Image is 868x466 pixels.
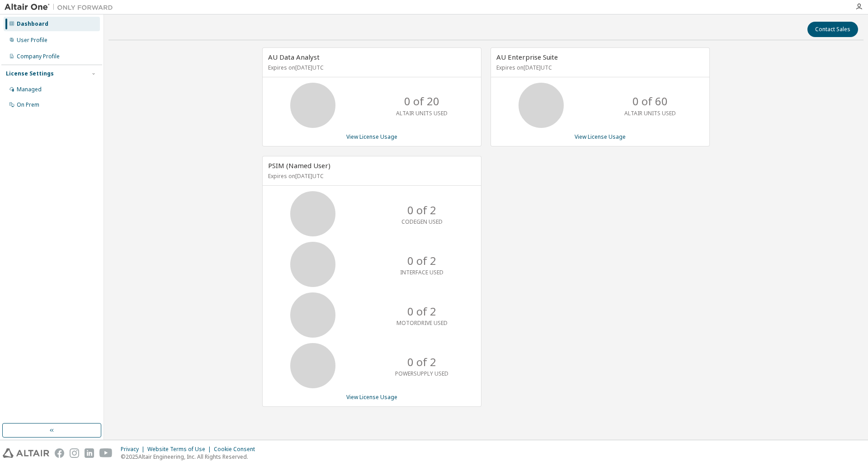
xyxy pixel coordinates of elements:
div: Managed [17,86,42,93]
img: Altair One [5,3,118,12]
img: instagram.svg [70,448,79,458]
p: CODEGEN USED [401,218,443,226]
div: Website Terms of Use [147,446,214,453]
img: facebook.svg [55,448,64,458]
p: 0 of 60 [632,94,668,109]
button: Contact Sales [807,22,858,37]
a: View License Usage [346,133,397,141]
p: POWERSUPPLY USED [395,370,448,377]
div: On Prem [17,101,39,108]
a: View License Usage [575,133,626,141]
div: Dashboard [17,20,48,28]
span: PSIM (Named User) [268,161,330,170]
img: linkedin.svg [85,448,94,458]
p: MOTORDRIVE USED [396,319,448,327]
p: 0 of 20 [404,94,439,109]
p: 0 of 2 [407,354,436,370]
p: 0 of 2 [407,304,436,319]
div: User Profile [17,37,47,44]
p: 0 of 2 [407,202,436,218]
p: INTERFACE USED [400,268,443,276]
p: Expires on [DATE] UTC [268,172,473,180]
p: Expires on [DATE] UTC [496,64,702,71]
div: Cookie Consent [214,446,260,453]
span: AU Data Analyst [268,52,320,61]
a: View License Usage [346,393,397,401]
div: Company Profile [17,53,60,60]
p: Expires on [DATE] UTC [268,64,473,71]
p: 0 of 2 [407,253,436,268]
p: © 2025 Altair Engineering, Inc. All Rights Reserved. [121,453,260,461]
div: Privacy [121,446,147,453]
p: ALTAIR UNITS USED [396,109,448,117]
div: License Settings [6,70,54,77]
p: ALTAIR UNITS USED [624,109,676,117]
span: AU Enterprise Suite [496,52,558,61]
img: youtube.svg [99,448,113,458]
img: altair_logo.svg [3,448,49,458]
